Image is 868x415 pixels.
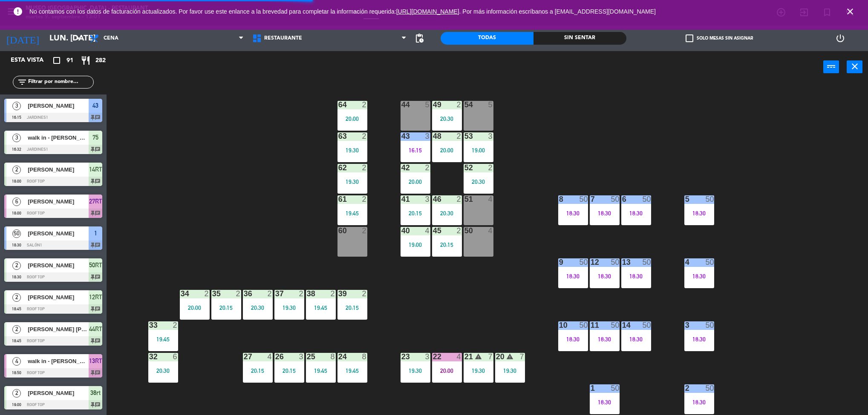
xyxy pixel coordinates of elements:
[94,228,97,238] span: 1
[148,336,178,342] div: 19:45
[686,34,753,42] label: Solo mesas sin asignar
[425,164,430,172] div: 2
[89,292,102,302] span: 12RT
[580,321,588,329] div: 50
[401,179,430,185] div: 20:00
[338,101,339,109] div: 64
[850,61,860,72] i: close
[475,353,482,360] i: warning
[362,353,367,361] div: 8
[533,32,626,45] div: Sin sentar
[591,195,591,203] div: 7
[274,368,304,374] div: 20:15
[338,290,339,298] div: 39
[488,132,493,140] div: 3
[173,353,178,361] div: 6
[331,290,336,298] div: 2
[28,357,89,366] span: walk in - [PERSON_NAME]
[338,195,339,203] div: 61
[362,164,367,172] div: 2
[401,147,430,153] div: 16:15
[611,195,620,203] div: 50
[148,368,178,374] div: 20:30
[706,384,714,392] div: 50
[104,35,118,41] span: Cena
[706,321,714,329] div: 50
[457,132,462,140] div: 2
[12,134,21,142] span: 3
[495,368,525,374] div: 19:30
[12,261,21,270] span: 2
[684,273,714,279] div: 18:30
[29,8,656,15] span: No contamos con los datos de facturación actualizados. Por favor use este enlance a la brevedad p...
[488,195,493,203] div: 4
[622,321,623,329] div: 14
[643,258,651,266] div: 50
[432,116,462,122] div: 20:30
[28,293,89,302] span: [PERSON_NAME]
[520,353,525,361] div: 7
[558,336,588,342] div: 18:30
[89,356,102,366] span: 13RT
[89,260,102,270] span: 50RT
[823,60,839,73] button: power_input
[464,147,493,153] div: 19:00
[73,33,83,43] i: arrow_drop_down
[401,210,430,216] div: 20:15
[274,305,304,311] div: 19:30
[337,368,367,374] div: 19:45
[243,305,273,311] div: 20:30
[488,227,493,235] div: 4
[425,353,430,361] div: 3
[457,227,462,235] div: 2
[558,273,588,279] div: 18:30
[622,258,623,266] div: 13
[337,147,367,153] div: 19:30
[338,227,339,235] div: 60
[464,368,493,374] div: 19:30
[488,101,493,109] div: 5
[591,321,591,329] div: 11
[299,353,304,361] div: 3
[337,210,367,216] div: 19:45
[621,210,651,216] div: 18:30
[66,56,73,66] span: 91
[268,353,273,361] div: 4
[590,336,620,342] div: 18:30
[4,55,61,66] div: Esta vista
[826,61,836,72] i: power_input
[464,179,493,185] div: 20:30
[425,195,430,203] div: 3
[307,290,307,298] div: 38
[559,258,559,266] div: 9
[92,132,98,143] span: 75
[425,101,430,109] div: 5
[396,8,459,15] a: [URL][DOMAIN_NAME]
[275,290,276,298] div: 37
[95,56,106,66] span: 282
[205,290,210,298] div: 2
[12,325,21,334] span: 2
[847,60,862,73] button: close
[306,368,336,374] div: 19:45
[362,132,367,140] div: 2
[686,34,693,42] span: check_box_outline_blank
[89,324,102,334] span: 44RT
[13,6,23,17] i: error
[684,336,714,342] div: 18:30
